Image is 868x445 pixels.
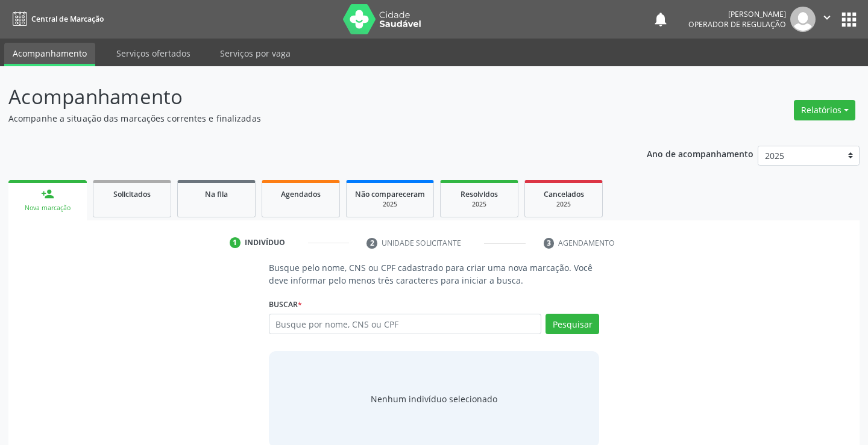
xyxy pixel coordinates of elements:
[652,11,669,28] button: notifications
[688,19,786,30] span: Operador de regulação
[8,82,604,112] p: Acompanhamento
[281,189,321,199] span: Agendados
[230,237,241,248] div: 1
[212,43,299,64] a: Serviços por vaga
[544,189,584,199] span: Cancelados
[17,204,78,213] div: Nova marcação
[8,9,104,29] a: Central de Marcação
[688,9,786,19] div: [PERSON_NAME]
[269,295,302,314] label: Buscar
[820,11,834,24] i: 
[4,43,95,66] a: Acompanhamento
[108,43,199,64] a: Serviços ofertados
[8,112,604,125] p: Acompanhe a situação das marcações correntes e finalizadas
[269,261,600,287] p: Busque pelo nome, CNS ou CPF cadastrado para criar uma nova marcação. Você deve informar pelo men...
[31,14,104,24] span: Central de Marcação
[816,7,838,32] button: 
[790,7,816,32] img: img
[838,9,860,30] button: apps
[245,237,285,248] div: Indivíduo
[113,189,151,199] span: Solicitados
[41,187,54,201] div: person_add
[355,189,425,199] span: Não compareceram
[533,200,594,209] div: 2025
[449,200,509,209] div: 2025
[794,100,855,120] button: Relatórios
[355,200,425,209] div: 2025
[205,189,228,199] span: Na fila
[371,393,497,405] div: Nenhum indivíduo selecionado
[461,189,498,199] span: Resolvidos
[647,146,753,161] p: Ano de acompanhamento
[269,314,542,334] input: Busque por nome, CNS ou CPF
[546,314,599,334] button: Pesquisar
